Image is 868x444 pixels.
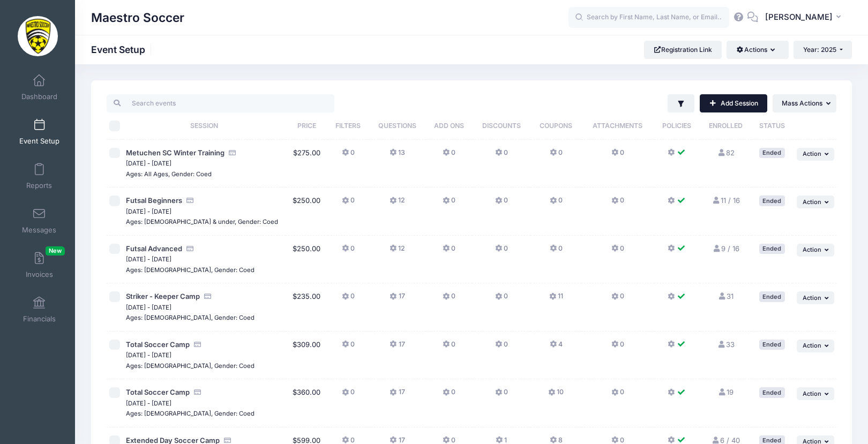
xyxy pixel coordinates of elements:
span: Messages [22,225,56,235]
button: 4 [550,340,563,355]
a: Dashboard [14,69,65,106]
span: Action [803,198,821,206]
div: Ended [759,340,785,350]
button: 0 [550,195,563,211]
th: Price [286,112,328,140]
span: Event Setup [19,137,59,146]
span: Action [803,246,821,253]
button: 0 [342,291,355,307]
i: Accepting Credit Card Payments [193,341,202,348]
button: 0 [342,340,355,355]
th: Attachments [581,112,654,140]
a: 9 / 16 [712,244,739,253]
a: Reports [14,157,65,195]
i: Accepting Credit Card Payments [204,293,212,300]
th: Filters [328,112,369,140]
input: Search by First Name, Last Name, or Email... [568,7,729,28]
small: [DATE] - [DATE] [126,160,171,167]
small: Ages: All Ages, Gender: Coed [126,170,212,178]
div: Ended [759,387,785,397]
i: Accepting Credit Card Payments [228,149,237,156]
td: $250.00 [286,236,328,284]
a: InvoicesNew [14,246,65,284]
button: 0 [443,291,455,307]
button: 0 [611,340,624,355]
button: 0 [443,148,455,163]
button: Mass Actions [773,94,836,112]
span: Coupons [540,122,572,130]
td: $360.00 [286,379,328,427]
button: 0 [443,387,455,403]
th: Status [752,112,792,140]
a: Financials [14,291,65,328]
a: 82 [717,148,734,157]
th: Enrolled [700,112,752,140]
a: 19 [718,388,734,396]
button: 17 [390,387,405,403]
span: Action [803,150,821,157]
button: 13 [390,148,405,163]
span: Action [803,342,821,349]
span: Futsal Advanced [126,244,182,253]
button: Actions [727,41,788,59]
span: Policies [662,122,691,130]
button: 0 [443,244,455,259]
a: 31 [718,292,734,300]
button: 10 [548,387,564,403]
button: 0 [611,195,624,211]
small: Ages: [DEMOGRAPHIC_DATA], Gender: Coed [126,362,255,370]
span: [PERSON_NAME] [765,11,833,23]
small: Ages: [DEMOGRAPHIC_DATA], Gender: Coed [126,410,255,417]
div: Ended [759,244,785,254]
small: Ages: [DEMOGRAPHIC_DATA], Gender: Coed [126,314,255,321]
th: Questions [369,112,426,140]
small: [DATE] - [DATE] [126,351,171,359]
img: Maestro Soccer [18,16,58,56]
span: Action [803,294,821,302]
button: Action [797,148,834,161]
span: Discounts [482,122,521,130]
button: 17 [390,291,405,307]
button: 0 [611,291,624,307]
button: 0 [550,148,563,163]
i: Accepting Credit Card Payments [193,389,202,396]
button: 0 [611,387,624,403]
i: Accepting Credit Card Payments [223,437,232,444]
a: Add Session [700,94,767,112]
span: Total Soccer Camp [126,340,190,349]
i: Accepting Credit Card Payments [186,197,194,204]
span: Invoices [26,270,53,279]
h1: Maestro Soccer [91,5,184,30]
td: $235.00 [286,283,328,332]
td: $250.00 [286,187,328,236]
small: [DATE] - [DATE] [126,304,171,311]
button: [PERSON_NAME] [758,5,852,30]
a: Messages [14,202,65,239]
h1: Event Setup [91,44,154,55]
div: Ended [759,148,785,158]
button: Year: 2025 [794,41,852,59]
span: Metuchen SC Winter Training [126,148,225,157]
button: 0 [611,244,624,259]
button: 0 [550,244,563,259]
span: Year: 2025 [803,46,836,54]
small: [DATE] - [DATE] [126,255,171,263]
button: 0 [342,244,355,259]
button: 0 [495,387,508,403]
button: Action [797,340,834,352]
span: Questions [378,122,416,130]
button: 12 [390,195,405,211]
button: Action [797,195,834,208]
span: Total Soccer Camp [126,388,190,396]
button: 0 [611,148,624,163]
button: Action [797,387,834,400]
button: 0 [495,148,508,163]
button: 0 [342,148,355,163]
button: Action [797,291,834,304]
span: Financials [23,314,56,323]
small: [DATE] - [DATE] [126,400,171,407]
th: Add Ons [426,112,472,140]
small: Ages: [DEMOGRAPHIC_DATA], Gender: Coed [126,266,255,274]
td: $309.00 [286,332,328,380]
small: [DATE] - [DATE] [126,208,171,215]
